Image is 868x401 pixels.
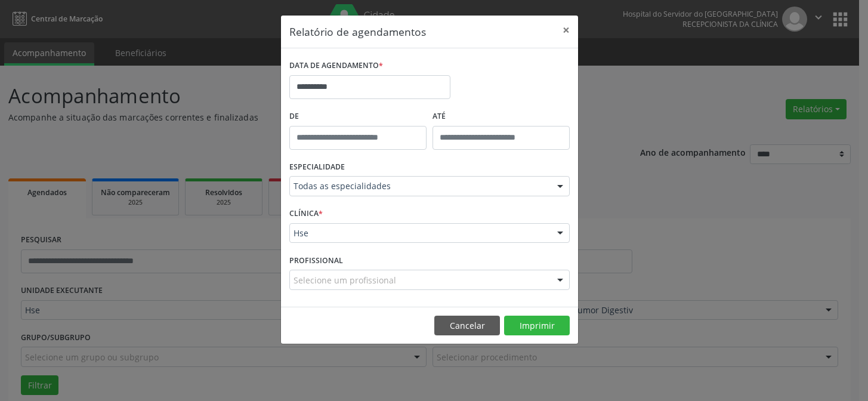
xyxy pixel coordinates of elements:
label: De [289,107,427,126]
h5: Relatório de agendamentos [289,24,426,39]
label: DATA DE AGENDAMENTO [289,57,383,75]
span: Selecione um profissional [294,274,396,286]
label: ESPECIALIDADE [289,158,345,177]
button: Imprimir [504,316,570,336]
button: Close [554,16,578,45]
button: Cancelar [434,316,500,336]
label: CLÍNICA [289,205,323,223]
span: Hse [294,227,545,239]
span: Todas as especialidades [294,180,545,192]
label: ATÉ [433,107,570,126]
label: PROFISSIONAL [289,251,343,270]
